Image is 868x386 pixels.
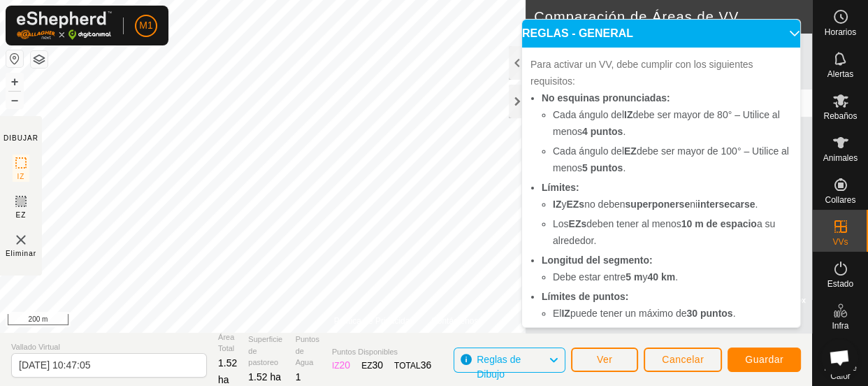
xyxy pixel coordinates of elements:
[296,371,301,383] span: 1
[248,371,281,383] span: 1.52 ha
[816,364,865,380] span: Mapa de Calor
[728,348,801,372] button: Guardar
[340,359,351,371] span: 20
[372,359,383,371] span: 30
[624,109,632,120] b: IZ
[571,348,638,372] button: Ver
[553,269,792,285] li: Debe estar entre y .
[542,291,628,302] b: Límites de puntos:
[431,315,478,327] a: Contáctenos
[31,51,48,68] button: Capas del Mapa
[644,348,722,372] button: Cancelar
[248,334,284,369] span: Superficie de pastoreo
[553,324,792,358] li: Los pueden tener un total combinado de .
[681,218,757,229] b: 10 m de espacio
[477,354,521,380] span: Reglas de Dibujo
[827,280,853,288] span: Estado
[553,196,792,213] li: y no deben ni .
[16,210,27,220] span: EZ
[522,20,800,48] p-accordion-header: REGLAS - GENERAL
[823,112,857,120] span: Rebaños
[820,338,858,376] a: Chat abierto
[647,271,675,283] b: 40 km
[825,196,855,204] span: Collares
[553,143,792,176] li: Cada ángulo del debe ser mayor de 100° – Utilice al menos .
[542,255,653,266] b: Longitud del segmento:
[361,358,383,373] div: EZ
[553,215,792,249] li: Los deben tener al menos a su alrededor.
[827,70,853,78] span: Alertas
[686,308,732,319] b: 30 puntos
[139,18,152,33] span: M1
[17,171,25,182] span: IZ
[553,305,792,322] li: El puede tener un máximo de .
[332,358,350,373] div: IZ
[542,92,670,103] b: No esquinas pronunciadas:
[553,199,561,210] b: IZ
[553,106,792,140] li: Cada ángulo del debe ser mayor de 80° – Utilice al menos .
[332,346,431,358] span: Puntos Disponibles
[697,199,755,210] b: intersecarse
[530,59,753,87] span: Para activar un VV, debe cumplir con los siguientes requisitos:
[569,218,587,229] b: EZs
[218,357,237,385] span: 1.52 ha
[13,231,29,248] img: VV
[6,92,23,108] button: –
[582,126,623,137] b: 4 puntos
[421,359,432,371] span: 36
[522,28,633,39] span: REGLAS - GENERAL
[825,28,856,36] span: Horarios
[3,133,38,143] div: DIBUJAR
[6,73,23,90] button: +
[6,248,36,259] span: Eliminar
[624,145,637,157] b: EZ
[566,199,584,210] b: EZs
[11,341,207,353] span: Vallado Virtual
[582,162,623,173] b: 5 puntos
[394,358,431,373] div: TOTAL
[296,334,321,369] span: Puntos de Agua
[334,315,414,327] a: Política de Privacidad
[832,238,848,246] span: VVs
[534,8,812,25] h2: Comparación de Áreas de VV
[597,354,613,365] span: Ver
[6,50,23,67] button: Restablecer Mapa
[662,354,704,365] span: Cancelar
[625,271,642,283] b: 5 m
[561,308,570,319] b: IZ
[745,354,783,365] span: Guardar
[823,154,858,162] span: Animales
[17,11,112,40] img: Logo Gallagher
[218,331,237,355] span: Área Total
[542,182,579,193] b: Límites:
[625,199,690,210] b: superponerse
[832,322,848,330] span: Infra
